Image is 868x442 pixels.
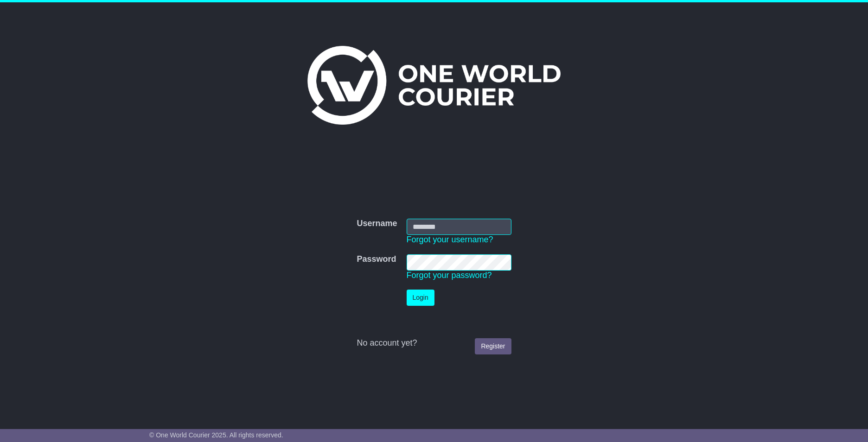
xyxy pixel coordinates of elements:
button: Login [407,290,434,306]
img: One World [307,46,561,125]
div: No account yet? [357,338,511,348]
a: Forgot your password? [407,271,492,280]
label: Password [357,254,396,265]
a: Forgot your username? [407,235,493,244]
span: © One World Courier 2025. All rights reserved. [149,431,283,439]
a: Register [475,338,511,354]
label: Username [357,219,397,229]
